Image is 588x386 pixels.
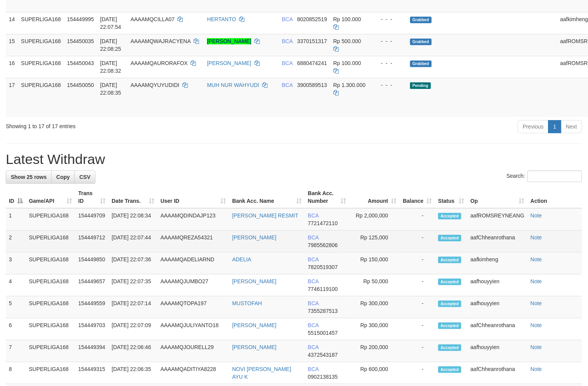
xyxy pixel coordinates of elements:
[18,12,64,34] td: SUPERLIGA168
[75,318,109,340] td: 154449703
[349,208,400,231] td: Rp 2,000,000
[26,252,75,274] td: SUPERLIGA168
[130,60,188,66] span: AAAAMQAURORAFOX
[207,38,251,44] a: [PERSON_NAME]
[74,170,95,184] a: CSV
[6,12,18,34] td: 14
[109,208,157,231] td: [DATE] 22:08:34
[18,34,64,56] td: SUPERLIGA168
[207,60,251,66] a: [PERSON_NAME]
[157,186,229,208] th: User ID: activate to sort column ascending
[109,340,157,362] td: [DATE] 22:06:46
[297,82,327,88] span: Copy 3900589513 to clipboard
[67,60,94,66] span: 154450043
[157,296,229,318] td: AAAAMQTOPA197
[282,38,293,44] span: BCA
[100,82,121,96] span: [DATE] 22:08:35
[6,170,52,184] a: Show 25 rows
[308,242,338,248] span: Copy 7985562806 to clipboard
[157,208,229,231] td: AAAAMQDINDAJP123
[375,81,404,89] div: - - -
[308,234,319,241] span: BCA
[6,340,26,362] td: 7
[130,16,174,22] span: AAAAMQCILLA07
[6,78,18,117] td: 17
[349,252,400,274] td: Rp 150,000
[18,78,64,117] td: SUPERLIGA168
[6,362,26,384] td: 8
[438,323,461,329] span: Accepted
[232,278,277,284] a: [PERSON_NAME]
[349,231,400,252] td: Rp 125,000
[333,38,361,44] span: Rp 500.000
[410,38,432,45] span: Grabbed
[400,362,435,384] td: -
[518,120,549,133] a: Previous
[26,362,75,384] td: SUPERLIGA168
[308,212,319,219] span: BCA
[349,362,400,384] td: Rp 600,000
[26,296,75,318] td: SUPERLIGA168
[410,17,432,23] span: Grabbed
[308,220,338,226] span: Copy 7721472110 to clipboard
[109,296,157,318] td: [DATE] 22:07:14
[531,212,542,219] a: Note
[67,82,94,88] span: 154450050
[232,300,262,306] a: MUSTOFAH
[468,296,528,318] td: aafhouyyien
[308,256,319,262] span: BCA
[375,15,404,23] div: - - -
[6,208,26,231] td: 1
[308,322,319,328] span: BCA
[6,274,26,296] td: 4
[130,38,190,44] span: AAAAMQWAJRACYENA
[468,186,528,208] th: Op: activate to sort column ascending
[109,231,157,252] td: [DATE] 22:07:44
[109,318,157,340] td: [DATE] 22:07:09
[438,213,461,219] span: Accepted
[232,366,291,380] a: NOVI [PERSON_NAME] AYU K
[6,186,26,208] th: ID: activate to sort column descending
[232,212,299,219] a: [PERSON_NAME] RESMIT
[400,252,435,274] td: -
[109,274,157,296] td: [DATE] 22:07:35
[349,340,400,362] td: Rp 200,000
[157,231,229,252] td: AAAAMQREZA54321
[6,296,26,318] td: 5
[308,352,338,358] span: Copy 4372543187 to clipboard
[232,256,252,262] a: ADELIA
[26,318,75,340] td: SUPERLIGA168
[400,186,435,208] th: Balance: activate to sort column ascending
[349,186,400,208] th: Amount: activate to sort column ascending
[438,235,461,241] span: Accepted
[438,257,461,263] span: Accepted
[308,374,338,380] span: Copy 0902138135 to clipboard
[333,82,366,88] span: Rp 1.300.000
[157,340,229,362] td: AAAAMQJOURELL29
[157,318,229,340] td: AAAAMQJULIYANTO18
[26,186,75,208] th: Game/API: activate to sort column ascending
[333,16,361,22] span: Rp 100.000
[400,296,435,318] td: -
[26,208,75,231] td: SUPERLIGA168
[232,234,277,241] a: [PERSON_NAME]
[26,274,75,296] td: SUPERLIGA168
[349,296,400,318] td: Rp 300,000
[75,362,109,384] td: 154449315
[282,60,293,66] span: BCA
[75,340,109,362] td: 154449394
[56,174,70,180] span: Copy
[51,170,75,184] a: Copy
[282,16,293,22] span: BCA
[109,252,157,274] td: [DATE] 22:07:36
[100,16,121,30] span: [DATE] 22:07:54
[438,279,461,285] span: Accepted
[157,252,229,274] td: AAAAMQADELIARND
[229,186,305,208] th: Bank Acc. Name: activate to sort column ascending
[305,186,349,208] th: Bank Acc. Number: activate to sort column ascending
[297,38,327,44] span: Copy 3370151317 to clipboard
[11,174,47,180] span: Show 25 rows
[375,37,404,45] div: - - -
[468,318,528,340] td: aafChheanrothana
[207,16,236,22] a: HERTANTO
